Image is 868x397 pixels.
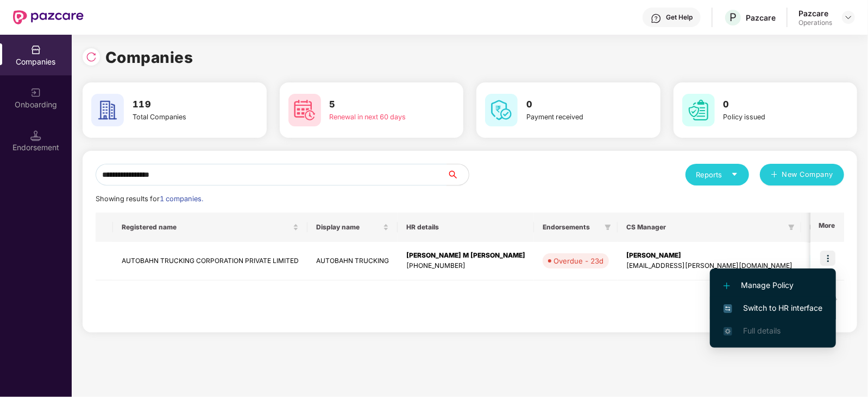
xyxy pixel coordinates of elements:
[133,98,226,112] h3: 119
[844,13,853,22] img: svg+xml;base64,PHN2ZyBpZD0iRHJvcGRvd24tMzJ4MzIiIHhtbG5zPSJodHRwOi8vd3d3LnczLm9yZy8yMDAwL3N2ZyIgd2...
[798,18,832,27] div: Operations
[543,223,600,232] span: Endorsements
[316,223,381,232] span: Display name
[96,195,203,203] span: Showing results for
[666,13,693,22] div: Get Help
[626,223,784,232] span: CS Manager
[820,251,835,266] img: icon
[746,12,776,23] div: Pazcare
[330,112,423,123] div: Renewal in next 60 days
[605,224,611,230] span: filter
[810,213,844,242] th: More
[105,46,193,69] h1: Companies
[626,251,792,261] div: [PERSON_NAME]
[485,94,518,126] img: svg+xml;base64,PHN2ZyB4bWxucz0iaHR0cDovL3d3dy53My5vcmcvMjAwMC9zdmciIHdpZHRoPSI2MCIgaGVpZ2h0PSI2MC...
[724,112,817,123] div: Policy issued
[13,10,84,24] img: New Pazcare Logo
[729,11,737,24] span: P
[724,279,822,291] span: Manage Policy
[682,94,715,126] img: svg+xml;base64,PHN2ZyB4bWxucz0iaHR0cDovL3d3dy53My5vcmcvMjAwMC9zdmciIHdpZHRoPSI2MCIgaGVpZ2h0PSI2MC...
[113,242,307,280] td: AUTOBAHN TRUCKING CORPORATION PRIVATE LIMITED
[113,213,307,242] th: Registered name
[133,112,226,123] div: Total Companies
[307,213,398,242] th: Display name
[724,98,817,112] h3: 0
[724,283,730,289] img: svg+xml;base64,PHN2ZyB4bWxucz0iaHR0cDovL3d3dy53My5vcmcvMjAwMC9zdmciIHdpZHRoPSIxMi4yMDEiIGhlaWdodD...
[801,213,863,242] th: Benefits
[398,213,534,242] th: HR details
[30,87,41,98] img: svg+xml;base64,PHN2ZyB3aWR0aD0iMjAiIGhlaWdodD0iMjAiIHZpZXdCb3g9IjAgMCAyMCAyMCIgZmlsbD0ibm9uZSIgeG...
[760,164,844,185] button: plusNew Company
[731,171,738,178] span: caret-down
[771,171,778,180] span: plus
[406,261,525,271] div: [PHONE_NUMBER]
[724,302,822,314] span: Switch to HR interface
[406,251,525,261] div: [PERSON_NAME] M [PERSON_NAME]
[602,221,613,234] span: filter
[446,170,469,179] span: search
[786,221,797,234] span: filter
[526,98,620,112] h3: 0
[724,304,732,313] img: svg+xml;base64,PHN2ZyB4bWxucz0iaHR0cDovL3d3dy53My5vcmcvMjAwMC9zdmciIHdpZHRoPSIxNiIgaGVpZ2h0PSIxNi...
[91,94,124,126] img: svg+xml;base64,PHN2ZyB4bWxucz0iaHR0cDovL3d3dy53My5vcmcvMjAwMC9zdmciIHdpZHRoPSI2MCIgaGVpZ2h0PSI2MC...
[330,98,423,112] h3: 5
[526,112,620,123] div: Payment received
[724,327,732,336] img: svg+xml;base64,PHN2ZyB4bWxucz0iaHR0cDovL3d3dy53My5vcmcvMjAwMC9zdmciIHdpZHRoPSIxNi4zNjMiIGhlaWdodD...
[446,164,469,185] button: search
[122,223,291,232] span: Registered name
[307,242,398,280] td: AUTOBAHN TRUCKING
[782,169,834,180] span: New Company
[553,255,603,266] div: Overdue - 23d
[798,8,832,18] div: Pazcare
[30,130,41,141] img: svg+xml;base64,PHN2ZyB3aWR0aD0iMTQuNSIgaGVpZ2h0PSIxNC41IiB2aWV3Qm94PSIwIDAgMTYgMTYiIGZpbGw9Im5vbm...
[86,52,97,62] img: svg+xml;base64,PHN2ZyBpZD0iUmVsb2FkLTMyeDMyIiB4bWxucz0iaHR0cDovL3d3dy53My5vcmcvMjAwMC9zdmciIHdpZH...
[288,94,321,126] img: svg+xml;base64,PHN2ZyB4bWxucz0iaHR0cDovL3d3dy53My5vcmcvMjAwMC9zdmciIHdpZHRoPSI2MCIgaGVpZ2h0PSI2MC...
[160,195,203,203] span: 1 companies.
[696,169,738,180] div: Reports
[626,261,792,271] div: [EMAIL_ADDRESS][PERSON_NAME][DOMAIN_NAME]
[743,326,781,335] span: Full details
[651,13,662,24] img: svg+xml;base64,PHN2ZyBpZD0iSGVscC0zMngzMiIgeG1sbnM9Imh0dHA6Ly93d3cudzMub3JnLzIwMDAvc3ZnIiB3aWR0aD...
[788,224,795,230] span: filter
[30,44,41,55] img: svg+xml;base64,PHN2ZyBpZD0iQ29tcGFuaWVzIiB4bWxucz0iaHR0cDovL3d3dy53My5vcmcvMjAwMC9zdmciIHdpZHRoPS...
